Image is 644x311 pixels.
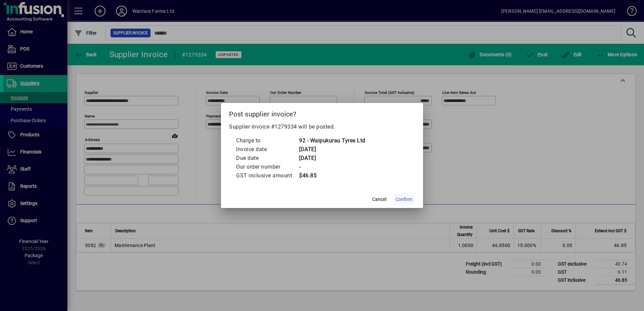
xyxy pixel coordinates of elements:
[236,163,299,171] td: Our order number
[221,103,423,123] h2: Post supplier invoice?
[299,145,365,154] td: [DATE]
[393,193,415,205] button: Confirm
[299,171,365,180] td: $46.85
[236,154,299,163] td: Due date
[236,145,299,154] td: Invoice date
[236,171,299,180] td: GST inclusive amount
[229,123,415,131] p: Supplier invoice #1279334 will be posted.
[368,193,390,205] button: Cancel
[236,136,299,145] td: Charge to
[299,136,365,145] td: 92 - Waipukurau Tyres Ltd
[372,196,386,203] span: Cancel
[395,196,412,203] span: Confirm
[299,154,365,163] td: [DATE]
[299,163,365,171] td: -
